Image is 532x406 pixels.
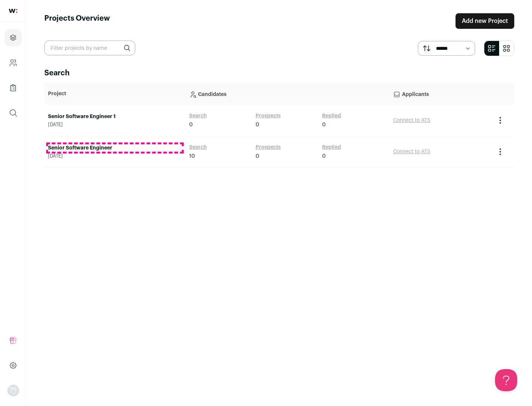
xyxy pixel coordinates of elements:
[4,29,22,47] a: Projects
[256,112,281,120] a: Prospects
[256,121,259,128] span: 0
[48,153,182,159] span: [DATE]
[456,13,514,29] a: Add new Project
[4,54,22,72] a: Company and ATS Settings
[9,9,17,13] img: wellfound-shorthand-0d5821cbd27db2630d0214b213865d53afaa358527fdda9d0ea32b1df1b89c2c.svg
[189,121,193,128] span: 0
[322,121,326,128] span: 0
[256,144,281,151] a: Prospects
[189,86,386,101] p: Candidates
[44,68,514,78] h2: Search
[189,112,207,120] a: Search
[48,113,182,120] a: Senior Software Engineer 1
[4,79,22,97] a: Company Lists
[322,144,341,151] a: Replied
[322,112,341,120] a: Replied
[495,369,517,391] iframe: Help Scout Beacon - Open
[48,144,182,152] a: Senior Software Engineer
[496,116,505,125] button: Project Actions
[44,41,135,55] input: Filter projects by name
[48,90,182,97] p: Project
[189,152,195,160] span: 10
[48,122,182,128] span: [DATE]
[44,13,110,29] h1: Projects Overview
[189,144,207,151] a: Search
[256,152,259,160] span: 0
[322,152,326,160] span: 0
[393,118,430,123] a: Connect to ATS
[7,385,19,396] img: nopic.png
[496,147,505,156] button: Project Actions
[7,385,19,396] button: Open dropdown
[393,149,430,154] a: Connect to ATS
[393,86,488,101] p: Applicants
